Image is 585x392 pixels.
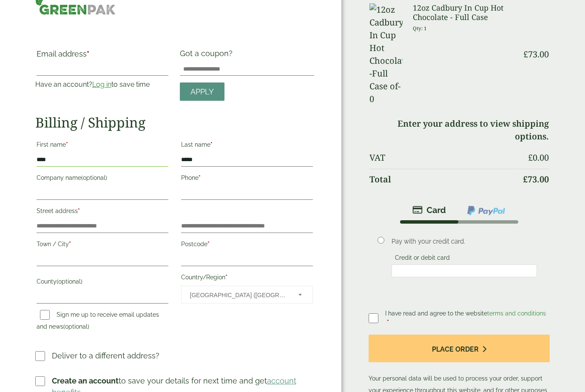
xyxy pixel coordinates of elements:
[78,207,80,214] abbr: required
[392,237,537,246] p: Pay with your credit card.
[181,238,313,253] label: Postcode
[487,310,546,317] a: terms and conditions
[37,139,168,153] label: First name
[181,286,313,304] span: Country/Region
[37,311,159,332] label: Sign me up to receive email updates and news
[63,323,89,330] span: (optional)
[92,80,111,88] a: Log in
[369,335,550,362] button: Place order
[385,310,546,317] span: I have read and agree to the website
[413,3,517,22] h3: 12oz Cadbury In Cup Hot Chocolate - Full Case
[369,3,403,105] img: 12oz Cadbury In Cup Hot Chocolate -Full Case of-0
[225,274,227,281] abbr: required
[394,267,534,275] iframe: Secure card payment input frame
[66,141,68,148] abbr: required
[369,169,517,190] th: Total
[523,48,528,60] span: £
[180,49,236,62] label: Got a coupon?
[181,271,313,286] label: Country/Region
[210,141,213,148] abbr: required
[387,319,389,326] abbr: required
[37,238,168,253] label: Town / City
[207,241,210,247] abbr: required
[523,48,549,60] bdi: 73.00
[392,254,453,264] label: Credit or debit card
[523,173,549,185] bdi: 73.00
[190,286,287,304] span: United Kingdom (UK)
[412,205,446,215] img: stripe.png
[369,148,517,168] th: VAT
[35,114,314,131] h2: Billing / Shipping
[199,174,201,181] abbr: required
[35,80,170,90] p: Have an account? to save time
[523,173,528,185] span: £
[369,114,549,147] td: Enter your address to view shipping options.
[413,25,427,31] small: Qty: 1
[40,310,50,320] input: Sign me up to receive email updates and news(optional)
[190,87,214,97] span: Apply
[37,205,168,219] label: Street address
[52,350,159,361] p: Deliver to a different address?
[37,276,168,290] label: County
[69,241,71,247] abbr: required
[57,278,82,285] span: (optional)
[528,152,533,163] span: £
[466,205,506,216] img: ppcp-gateway.png
[87,49,89,58] abbr: required
[81,174,107,181] span: (optional)
[37,50,168,62] label: Email address
[52,376,119,385] strong: Create an account
[528,152,549,163] bdi: 0.00
[181,139,313,153] label: Last name
[37,172,168,186] label: Company name
[180,82,224,101] a: Apply
[181,172,313,186] label: Phone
